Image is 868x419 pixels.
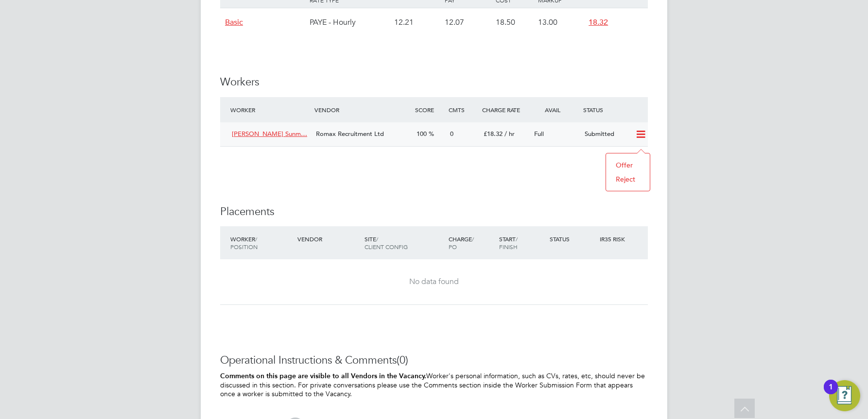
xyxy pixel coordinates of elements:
[228,230,295,255] div: Worker
[484,130,503,138] span: £18.32
[597,230,631,248] div: IR35 Risk
[480,101,530,118] div: Charge Rate
[365,235,408,251] span: / Client Config
[581,126,631,142] div: Submitted
[220,75,648,89] h3: Workers
[589,17,608,27] span: 18.32
[220,371,648,399] p: Worker's personal information, such as CVs, rates, etc, should never be discussed in this section...
[538,17,557,27] span: 13.00
[417,130,427,138] span: 100
[829,387,833,400] div: 1
[445,17,464,27] span: 12.07
[316,130,384,138] span: Romax Recruitment Ltd
[397,353,408,367] span: (0)
[611,172,645,186] li: Reject
[312,101,413,118] div: Vendor
[534,130,544,138] span: Full
[504,130,515,138] span: / hr
[449,235,474,251] span: / PO
[581,101,648,118] div: Status
[230,235,258,251] span: / Position
[392,8,442,36] div: 12.21
[450,130,453,138] span: 0
[307,8,392,36] div: PAYE - Hourly
[295,230,362,248] div: Vendor
[530,101,581,118] div: Avail
[496,17,515,27] span: 18.50
[228,101,312,118] div: Worker
[497,230,547,255] div: Start
[220,205,648,219] h3: Placements
[220,372,426,380] b: Comments on this page are visible to all Vendors in the Vacancy.
[611,158,645,172] li: Offer
[446,230,497,255] div: Charge
[413,101,446,118] div: Score
[547,230,598,248] div: Status
[232,130,307,138] span: [PERSON_NAME] Sunm…
[829,380,860,411] button: Open Resource Center, 1 new notification
[446,101,480,118] div: Cmts
[225,17,243,27] span: Basic
[499,235,518,251] span: / Finish
[362,230,446,255] div: Site
[220,353,648,368] h3: Operational Instructions & Comments
[230,277,638,287] div: No data found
